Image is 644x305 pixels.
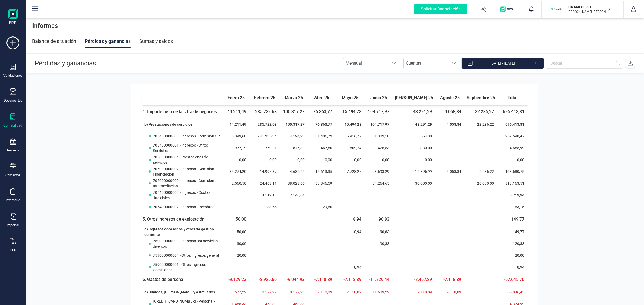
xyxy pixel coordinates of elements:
td: 43.291,29 [393,105,435,118]
td: 241.335,34 [250,130,280,142]
td: 104.717,97 [365,118,393,131]
td: 14.997,37 [250,166,280,177]
td: 4.058,84 [435,105,464,118]
td: -67.645,76 [497,273,528,286]
td: -9.044,93 [280,273,308,286]
td: -7.118,89 [308,273,335,286]
td: -7.118,89 [435,286,464,298]
td: 0,00 [308,154,335,166]
td: -7.467,89 [393,273,435,286]
span: 705400000000 - Ingresos - Comisión OP [153,133,220,139]
span: 705000000004 - Prestaciones de servicios [153,154,222,165]
td: 0,00 [393,154,435,166]
div: Solicitar financiación [414,4,467,14]
td: 1.406,73 [308,130,335,142]
div: Pérdidas y ganancias [85,34,131,48]
div: Validaciones [3,73,22,78]
span: 705000000000 - Ingresos - Comisión Intermediación [153,178,222,189]
td: 43.291,29 [393,118,435,131]
span: Cuentas [404,58,449,69]
td: 0,00 [497,154,528,166]
td: 285.722,68 [250,105,280,118]
td: 59.846,59 [308,177,335,189]
td: 63,15 [497,201,528,213]
td: 4.655,99 [497,142,528,154]
td: 44.211,49 [223,105,250,118]
td: 4.058,84 [435,118,464,131]
td: 2.560,50 [223,177,250,189]
td: 0,00 [335,154,365,166]
td: 22.236,22 [464,105,497,118]
td: 769,21 [250,142,280,154]
th: septiembre 25 [464,90,497,105]
span: Pérdidas y ganancias [35,59,96,67]
td: 76.363,77 [308,118,335,131]
div: Importar [7,223,19,227]
td: -8.926,60 [250,273,280,286]
td: 20,00 [223,250,250,261]
td: 15.494,28 [335,105,365,118]
td: -9.129,23 [223,273,250,286]
td: 90,83 [365,226,393,238]
td: -7.118,89 [393,286,435,298]
span: 705400000003 - Ingresos - Costas Judiciales [153,190,222,200]
td: 4.594,23 [280,130,308,142]
td: 2.140,84 [280,189,308,201]
button: FIFINANEDI, S.L.[PERSON_NAME] [PERSON_NAME] [548,1,617,18]
th: marzo 25 [280,90,308,105]
span: 759000000001 - Otros Ingresos - Comisiones [153,262,222,273]
td: 6.259,94 [497,189,528,201]
span: 705000000002 - Ingresos - Comisión Financiación [153,166,222,177]
span: a) Ingresos accesorios y otros de gestión corriente [144,227,214,237]
td: 262.590,47 [497,130,528,142]
td: 149,77 [497,213,528,226]
td: 8,94 [335,213,365,226]
td: 103.680,75 [497,166,528,177]
div: Inventario [6,198,20,202]
td: 8,94 [335,261,365,273]
td: -7.118,89 [335,273,365,286]
div: Tesorería [6,148,20,152]
p: FINANEDI, S.L. [568,4,610,10]
td: 149,77 [497,226,528,238]
td: 0,00 [280,154,308,166]
td: 104.717,97 [365,105,393,118]
td: 12.396,99 [393,166,435,177]
td: 100.317,27 [280,105,308,118]
div: Informes [26,17,644,34]
td: 50,00 [223,213,250,226]
button: Logo de OPS [497,1,518,18]
input: Buscar [546,58,623,69]
td: -7.118,89 [308,286,335,298]
td: 34.274,20 [223,166,250,177]
div: Contabilidad [3,123,22,128]
td: -8.577,22 [250,286,280,298]
td: 120,83 [497,238,528,250]
td: 0,00 [250,154,280,166]
td: 467,50 [308,142,335,154]
th: abril 25 [308,90,335,105]
td: 90,83 [365,213,393,226]
td: 22.236,22 [464,118,497,131]
td: 426,53 [365,142,393,154]
td: 564,30 [393,130,435,142]
td: 319.163,51 [497,177,528,189]
td: 0,00 [365,154,393,166]
td: 100.317,27 [280,118,308,131]
th: febrero 25 [250,90,280,105]
td: 50,00 [223,226,250,238]
td: 29,60 [308,201,335,213]
td: 4.682,22 [280,166,308,177]
td: 2.236,22 [464,166,497,177]
td: 33,55 [250,201,280,213]
td: 4.058,84 [435,166,464,177]
td: -7.118,89 [335,286,365,298]
td: 1.333,50 [365,130,393,142]
th: agosto 25 [435,90,464,105]
td: 696.413,81 [497,105,528,118]
td: 4.119,10 [250,189,280,201]
td: 20.000,00 [464,177,497,189]
div: Documentos [4,98,22,103]
div: Contactos [5,173,20,177]
span: 6. Gastos de personal [142,277,184,282]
